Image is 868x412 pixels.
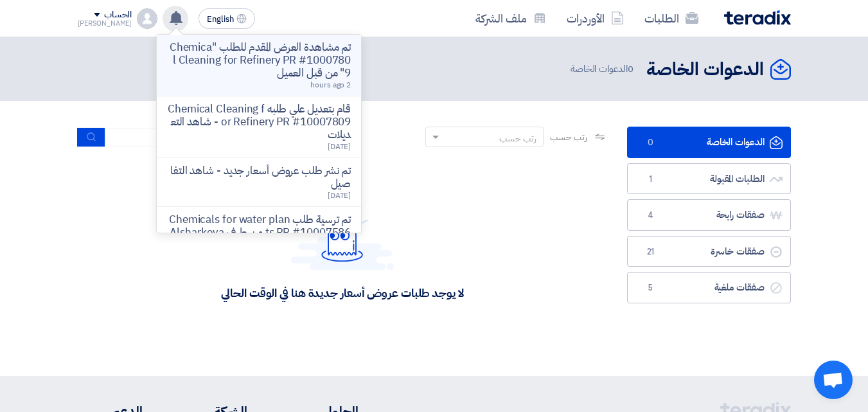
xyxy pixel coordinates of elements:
[550,130,587,144] span: رتب حسب
[627,127,791,158] a: الدعوات الخاصة0
[643,282,659,294] span: 5
[291,208,394,270] img: Hello
[167,103,351,141] p: قام بتعديل علي طلبه Chemical Cleaning for Refinery PR #10007809 - شاهد التعديلات
[627,272,791,303] a: صفقات ملغية5
[571,62,636,76] span: الدعوات الخاصة
[328,141,351,152] span: [DATE]
[199,8,255,29] button: English
[814,361,853,399] a: Open chat
[556,3,634,33] a: الأوردرات
[105,128,285,147] input: ابحث بعنوان أو رقم الطلب
[627,163,791,195] a: الطلبات المقبولة1
[104,10,132,21] div: الحساب
[646,57,764,82] h2: الدعوات الخاصة
[78,20,132,27] div: [PERSON_NAME]
[627,236,791,267] a: صفقات خاسرة21
[627,199,791,231] a: صفقات رابحة4
[643,136,659,149] span: 0
[634,3,709,33] a: الطلبات
[328,190,351,201] span: [DATE]
[167,165,351,190] p: تم نشر طلب عروض أسعار جديد - شاهد التفاصيل
[221,285,463,300] div: لا يوجد طلبات عروض أسعار جديدة هنا في الوقت الحالي
[643,209,659,222] span: 4
[643,173,659,186] span: 1
[167,213,351,252] p: تم ترسية طلب Chemicals for water plants PR #10007586 من طرف Alsharkeya Sugar Manufacturing علي مو...
[167,41,351,80] p: تم مشاهدة العرض المقدم للطلب "Chemical Cleaning for Refinery PR #10007809" من قبل العميل
[499,132,536,145] div: رتب حسب
[628,62,633,76] span: 0
[137,8,157,29] img: profile_test.png
[724,10,791,25] img: Teradix logo
[310,79,351,91] span: 2 hours ago
[207,15,234,24] span: English
[465,3,556,33] a: ملف الشركة
[643,246,659,258] span: 21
